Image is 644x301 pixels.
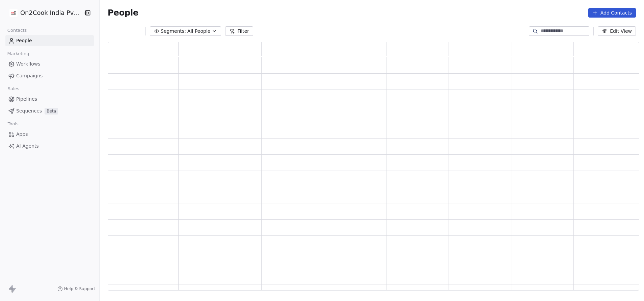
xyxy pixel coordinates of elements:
[598,26,636,36] button: Edit View
[5,141,94,152] a: AI Agents
[16,37,32,44] span: People
[5,129,94,140] a: Apps
[16,96,37,103] span: Pipelines
[45,108,58,115] span: Beta
[9,9,18,17] img: on2cook%20logo-04%20copy.jpg
[16,60,41,68] span: Workflows
[161,28,186,35] span: Segments:
[20,8,81,17] span: On2Cook India Pvt. Ltd.
[16,107,42,115] span: Sequences
[16,72,43,79] span: Campaigns
[16,131,28,138] span: Apps
[108,8,138,18] span: People
[5,35,94,46] a: People
[588,8,636,18] button: Add Contacts
[5,84,22,94] span: Sales
[16,143,39,150] span: AI Agents
[4,49,32,59] span: Marketing
[5,94,94,105] a: Pipelines
[4,25,30,35] span: Contacts
[5,119,21,129] span: Tools
[5,105,94,117] a: SequencesBeta
[64,286,95,292] span: Help & Support
[5,70,94,81] a: Campaigns
[8,7,79,19] button: On2Cook India Pvt. Ltd.
[187,28,210,35] span: All People
[5,58,94,70] a: Workflows
[225,26,253,36] button: Filter
[57,286,95,292] a: Help & Support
